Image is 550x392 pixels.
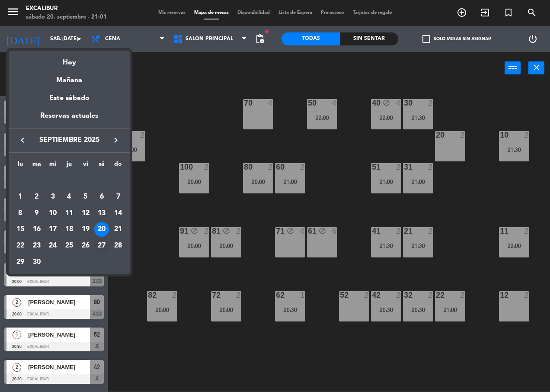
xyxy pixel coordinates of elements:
th: lunes [12,159,29,173]
th: domingo [110,159,126,173]
td: 5 de septiembre de 2025 [77,189,94,205]
div: 29 [13,255,28,270]
td: 9 de septiembre de 2025 [29,205,45,222]
div: 22 [13,238,28,253]
div: 1 [13,190,28,204]
td: 30 de septiembre de 2025 [29,254,45,270]
i: keyboard_arrow_right [111,135,121,145]
button: keyboard_arrow_left [15,135,30,146]
th: jueves [61,159,77,173]
div: 30 [29,255,44,270]
div: 19 [78,222,93,237]
td: 19 de septiembre de 2025 [77,221,94,238]
div: 15 [13,222,28,237]
td: 16 de septiembre de 2025 [29,221,45,238]
div: 10 [45,206,60,221]
div: 13 [94,206,109,221]
td: 17 de septiembre de 2025 [45,221,61,238]
td: 6 de septiembre de 2025 [94,189,110,205]
div: 4 [62,190,77,204]
td: 4 de septiembre de 2025 [61,189,77,205]
td: 22 de septiembre de 2025 [12,238,29,254]
td: 24 de septiembre de 2025 [45,238,61,254]
div: Reservas actuales [9,110,130,128]
div: 25 [62,238,77,253]
div: 5 [78,190,93,204]
td: 23 de septiembre de 2025 [29,238,45,254]
div: 11 [62,206,77,221]
div: Hoy [9,51,130,68]
div: Mañana [9,68,130,86]
div: 7 [111,190,125,204]
td: 13 de septiembre de 2025 [94,205,110,222]
div: 21 [111,222,125,237]
div: 20 [94,222,109,237]
td: 7 de septiembre de 2025 [110,189,126,205]
th: martes [29,159,45,173]
td: 3 de septiembre de 2025 [45,189,61,205]
td: 2 de septiembre de 2025 [29,189,45,205]
div: 28 [111,238,125,253]
td: 25 de septiembre de 2025 [61,238,77,254]
div: 16 [29,222,44,237]
div: 8 [13,206,28,221]
div: 26 [78,238,93,253]
div: 27 [94,238,109,253]
td: 8 de septiembre de 2025 [12,205,29,222]
div: 12 [78,206,93,221]
div: 18 [62,222,77,237]
td: 14 de septiembre de 2025 [110,205,126,222]
td: 26 de septiembre de 2025 [77,238,94,254]
th: viernes [77,159,94,173]
td: 10 de septiembre de 2025 [45,205,61,222]
td: 12 de septiembre de 2025 [77,205,94,222]
div: 14 [111,206,125,221]
div: 23 [29,238,44,253]
td: 11 de septiembre de 2025 [61,205,77,222]
i: keyboard_arrow_left [17,135,28,145]
button: keyboard_arrow_right [108,135,124,146]
td: 20 de septiembre de 2025 [94,221,110,238]
td: 18 de septiembre de 2025 [61,221,77,238]
div: Este sábado [9,86,130,110]
th: sábado [94,159,110,173]
td: 15 de septiembre de 2025 [12,221,29,238]
td: 1 de septiembre de 2025 [12,189,29,205]
div: 3 [45,190,60,204]
td: 28 de septiembre de 2025 [110,238,126,254]
div: 9 [29,206,44,221]
td: SEP. [12,172,126,189]
td: 21 de septiembre de 2025 [110,221,126,238]
th: miércoles [45,159,61,173]
td: 27 de septiembre de 2025 [94,238,110,254]
td: 29 de septiembre de 2025 [12,254,29,270]
div: 24 [45,238,60,253]
span: septiembre 2025 [30,135,108,146]
div: 17 [45,222,60,237]
div: 6 [94,190,109,204]
div: 2 [29,190,44,204]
